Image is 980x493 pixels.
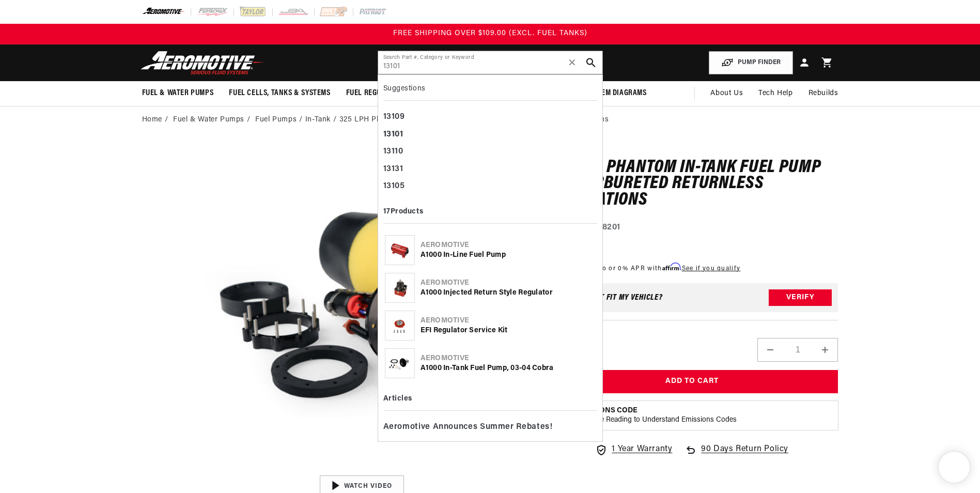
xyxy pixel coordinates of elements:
[385,279,414,298] img: A1000 Injected return style Regulator
[662,263,680,271] span: Affirm
[383,178,597,195] div: 13105
[383,130,403,138] b: 13101
[580,51,602,74] button: search button
[758,88,792,99] span: Tech Help
[421,316,596,326] div: Aeromotive
[383,109,597,126] div: 13109
[421,288,596,298] div: A1000 Injected return style Regulator
[546,221,838,235] div: Part Number:
[138,51,267,75] img: Aeromotive
[346,88,407,99] span: Fuel Regulators
[383,395,412,403] b: Articles
[339,114,609,126] li: 325 LPH Phantom In-Tank Fuel Pump Kit, Carbureted Returnless Applications
[383,161,597,178] div: 13131
[385,240,414,260] img: A1000 In-Line Fuel Pump
[595,443,672,456] a: 1 Year Warranty
[808,88,838,99] span: Rebuilds
[142,88,214,99] span: Fuel & Water Pumps
[575,415,737,425] p: Continue Reading to Understand Emissions Codes
[575,406,737,425] button: Emissions CodeContinue Reading to Understand Emissions Codes
[552,294,663,302] div: Does This part fit My vehicle?
[612,443,672,456] span: 1 Year Warranty
[421,353,596,364] div: Aeromotive
[383,80,597,101] div: Suggestions
[338,81,414,105] summary: Fuel Regulators
[586,88,647,99] span: System Diagrams
[546,264,740,273] p: Starting at /mo or 0% APR with .
[801,81,846,106] summary: Rebuilds
[546,370,838,393] button: Add to Cart
[383,143,597,161] div: 13110
[255,114,297,126] a: Fuel Pumps
[421,250,596,260] div: A1000 In-Line Fuel Pump
[709,51,793,74] button: PUMP FINDER
[229,88,330,99] span: Fuel Cells, Tanks & Systems
[421,363,596,374] div: A1000 In-Tank Fuel Pump, 03-04 Cobra
[546,160,838,209] h1: 325 LPH Phantom In-Tank Fuel Pump Kit, Carbureted Returnless Applications
[142,114,162,126] a: Home
[751,81,800,106] summary: Tech Help
[701,443,788,467] span: 90 Days Return Policy
[421,240,596,251] div: Aeromotive
[710,89,743,97] span: About Us
[378,51,602,74] input: Search by Part Number, Category or Keyword
[142,114,838,126] nav: breadcrumbs
[421,326,596,336] div: EFI Regulator Service Kit
[568,54,577,71] span: ✕
[769,289,832,306] button: Verify
[305,114,339,126] li: In-Tank
[575,407,637,414] strong: Emissions Code
[682,266,740,272] a: See if you qualify - Learn more about Affirm Financing (opens in modal)
[173,114,244,126] a: Fuel & Water Pumps
[703,81,751,106] a: About Us
[578,81,655,105] summary: System Diagrams
[599,223,620,232] strong: 18201
[393,29,587,37] span: FREE SHIPPING OVER $109.00 (EXCL. FUEL TANKS)
[421,278,596,288] div: Aeromotive
[383,208,424,215] b: 17 Products
[134,81,222,105] summary: Fuel & Water Pumps
[221,81,338,105] summary: Fuel Cells, Tanks & Systems
[385,316,414,336] img: EFI Regulator Service Kit
[685,443,788,467] a: 90 Days Return Policy
[385,354,414,374] img: A1000 In-Tank Fuel Pump, 03-04 Cobra
[383,420,553,435] span: Aeromotive Announces Summer Rebates!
